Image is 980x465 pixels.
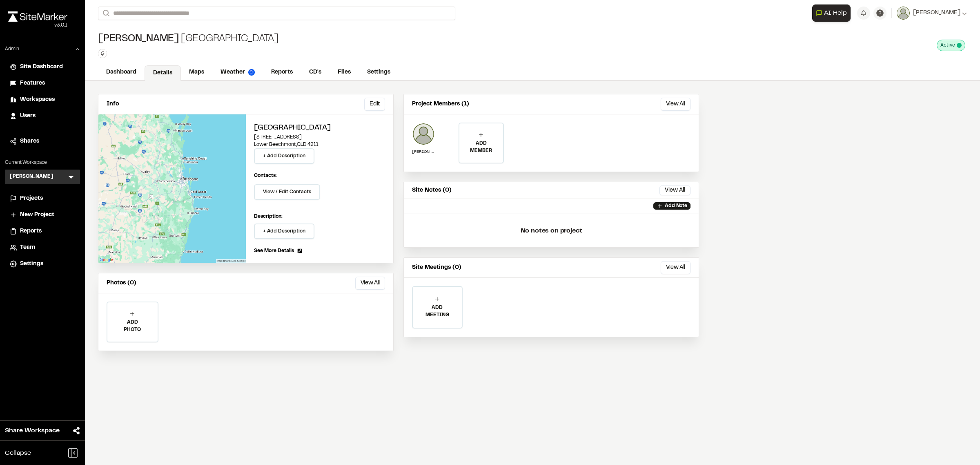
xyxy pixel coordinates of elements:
[412,149,435,155] p: [PERSON_NAME]
[824,8,847,18] span: AI Help
[20,210,54,219] span: New Project
[413,304,462,319] p: ADD MEETING
[20,95,55,104] span: Workspaces
[20,112,36,121] span: Users
[20,63,63,72] span: Site Dashboard
[10,112,75,121] a: Users
[20,243,35,252] span: Team
[145,65,181,81] a: Details
[5,45,19,53] p: Admin
[10,194,75,203] a: Projects
[10,79,75,88] a: Features
[248,69,255,76] img: precipai.png
[659,186,690,195] button: View All
[940,42,955,49] span: Active
[98,33,278,46] div: [GEOGRAPHIC_DATA]
[20,137,39,146] span: Shares
[412,123,435,145] img: kate
[254,247,294,255] span: See More Details
[107,279,136,288] p: Photos (0)
[20,194,43,203] span: Projects
[913,9,960,18] span: [PERSON_NAME]
[20,259,43,268] span: Settings
[98,49,107,58] button: Edit Tags
[254,224,314,239] button: + Add Description
[5,159,80,166] p: Current Workspace
[10,63,75,72] a: Site Dashboard
[254,148,314,164] button: + Add Description
[254,134,385,141] p: [STREET_ADDRESS]
[107,319,158,333] p: ADD PHOTO
[661,261,690,274] button: View All
[212,65,263,80] a: Weather
[98,33,179,46] span: [PERSON_NAME]
[957,43,962,48] span: This project is active and counting against your active project count.
[897,7,967,20] button: [PERSON_NAME]
[301,65,330,80] a: CD's
[10,227,75,236] a: Reports
[98,65,145,80] a: Dashboard
[10,259,75,268] a: Settings
[254,141,385,148] p: Lower Beechmont , QLD 4211
[254,213,385,220] p: Description:
[254,172,277,179] p: Contacts:
[412,263,461,272] p: Site Meetings (0)
[20,79,45,88] span: Features
[10,173,53,181] h3: [PERSON_NAME]
[665,202,687,210] p: Add Note
[459,140,503,154] p: ADD MEMBER
[5,426,60,436] span: Share Workspace
[263,65,301,80] a: Reports
[359,65,399,80] a: Settings
[355,277,385,290] button: View All
[8,22,67,29] div: Oh geez...please don't...
[181,65,212,80] a: Maps
[10,137,75,146] a: Shares
[10,243,75,252] a: Team
[412,186,452,195] p: Site Notes (0)
[98,7,113,20] button: Search
[661,98,690,111] button: View All
[412,100,469,109] p: Project Members (1)
[364,98,385,111] button: Edit
[897,7,910,20] img: User
[937,40,965,51] div: This project is active and counting against your active project count.
[10,210,75,219] a: New Project
[107,100,119,109] p: Info
[410,218,692,244] p: No notes on project
[20,227,42,236] span: Reports
[812,4,854,22] div: Open AI Assistant
[5,448,31,458] span: Collapse
[254,184,320,200] button: View / Edit Contacts
[10,95,75,104] a: Workspaces
[330,65,359,80] a: Files
[8,11,67,22] img: rebrand.png
[812,4,851,22] button: Open AI Assistant
[254,123,385,134] h2: [GEOGRAPHIC_DATA]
